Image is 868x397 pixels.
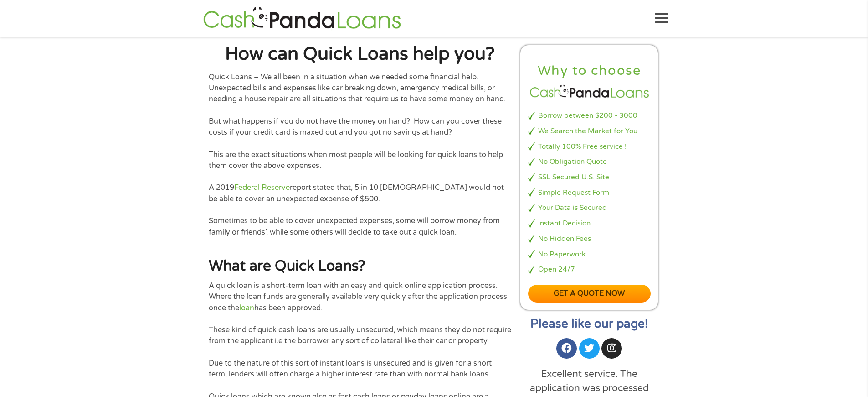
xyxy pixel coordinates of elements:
li: Instant Decision [528,218,651,229]
li: SSL Secured U.S. Site [528,172,651,183]
li: Open 24/7 [528,264,651,275]
li: Borrow between $200 - 3000 [528,110,651,121]
a: Get a quote now [528,285,651,303]
p: Due to the nature of this sort of instant loans is unsecured and is given for a short term, lende... [209,358,511,380]
p: Quick Loans – We all been in a situation when we needed some financial help. Unexpected bills and... [209,72,511,105]
a: Federal Reserve [234,183,290,192]
p: A 2019 report stated that, 5 in 10 [DEMOGRAPHIC_DATA] would not be able to cover an unexpected ex... [209,182,511,204]
h1: How can Quick Loans help you? [209,45,511,63]
li: No Hidden Fees [528,234,651,244]
li: Your Data is Secured [528,203,651,213]
p: This are the exact situations when most people will be looking for quick loans to help them cover... [209,149,511,172]
h2: What are Quick Loans? [209,257,511,276]
li: We Search the Market for You [528,126,651,136]
h2: Please like our page!​ [519,318,659,330]
h2: Why to choose [528,63,651,79]
a: loan [239,303,254,313]
img: GetLoanNow Logo [200,5,404,31]
li: Simple Request Form [528,188,651,198]
li: No Obligation Quote [528,157,651,167]
li: No Paperwork [528,249,651,260]
p: These kind of quick cash loans are usually unsecured, which means they do not require from the ap... [209,324,511,347]
p: A quick loan is a short-term loan with an easy and quick online application process. Where the lo... [209,280,511,313]
p: Sometimes to be able to cover unexpected expenses, some will borrow money from family or friends’... [209,215,511,238]
p: But what happens if you do not have the money on hand? How can you cover these costs if your cred... [209,116,511,138]
li: Totally 100% Free service ! [528,141,651,152]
